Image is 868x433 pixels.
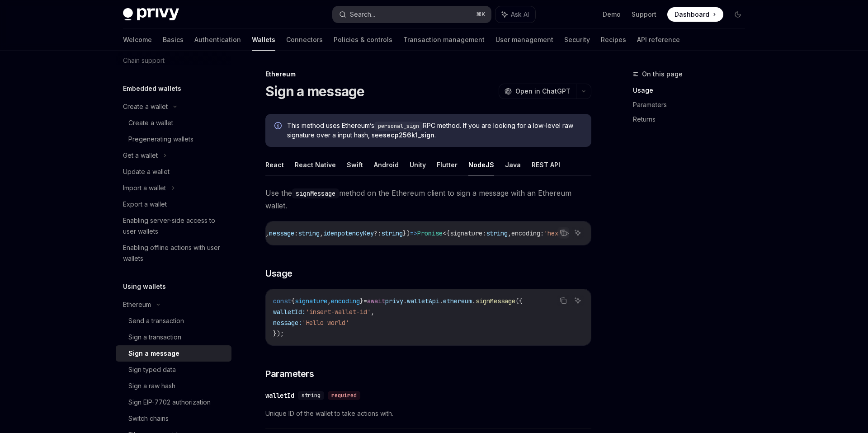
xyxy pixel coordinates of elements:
span: Parameters [265,367,314,380]
button: Flutter [437,154,458,175]
span: string [381,229,403,237]
span: } [360,297,363,305]
div: Create a wallet [123,101,168,112]
a: Export a wallet [116,196,231,212]
div: Ethereum [123,299,151,310]
div: Sign EIP-7702 authorization [128,397,211,408]
span: message [269,229,294,237]
div: Ethereum [265,70,591,79]
a: Usage [633,83,752,98]
a: Sign typed data [116,362,231,378]
a: Wallets [252,29,275,51]
span: : [294,229,298,237]
span: ethereum [443,297,472,305]
span: , [327,297,331,305]
a: Policies & controls [334,29,392,51]
div: Export a wallet [123,199,167,210]
button: NodeJS [468,154,494,175]
svg: Info [274,122,283,131]
a: Pregenerating wallets [116,131,231,147]
a: Enabling offline actions with user wallets [116,240,231,267]
div: Sign a message [128,348,179,359]
div: Create a wallet [128,118,173,128]
span: 'Hello world' [302,319,349,327]
span: Promise [417,229,443,237]
a: Dashboard [667,7,723,22]
h1: Sign a message [265,83,365,99]
span: Usage [265,267,292,280]
span: encoding [331,297,360,305]
button: Android [374,154,399,175]
a: Returns [633,112,752,127]
span: signature [450,229,482,237]
h5: Embedded wallets [123,83,181,94]
span: 'insert-wallet-id' [306,308,371,316]
a: Switch chains [116,410,231,427]
a: Authentication [194,29,241,51]
span: Ask AI [511,10,529,19]
span: ({ [515,297,523,305]
span: This method uses Ethereum’s RPC method. If you are looking for a low-level raw signature over a i... [287,121,582,140]
span: { [291,297,295,305]
div: Sign typed data [128,364,176,375]
span: walletApi [407,297,439,305]
span: string [486,229,508,237]
span: signature [295,297,327,305]
span: On this page [642,69,683,80]
button: Toggle dark mode [731,7,745,22]
a: Sign a transaction [116,329,231,345]
span: , [265,229,269,237]
div: Get a wallet [123,150,158,161]
a: Demo [603,10,621,19]
span: . [403,297,407,305]
span: { [446,229,450,237]
span: const [273,297,291,305]
a: API reference [637,29,680,51]
code: signMessage [292,188,339,198]
a: Sign EIP-7702 authorization [116,394,231,410]
button: Java [505,154,521,175]
span: }); [273,329,284,338]
span: : [482,229,486,237]
span: , [508,229,511,237]
span: Open in ChatGPT [515,87,571,96]
div: Sign a transaction [128,332,181,343]
span: 'hex' [544,229,562,237]
button: Ask AI [572,227,584,239]
span: string [302,392,321,399]
h5: Using wallets [123,281,166,292]
a: Recipes [601,29,626,51]
button: Ask AI [572,295,584,306]
div: Pregenerating wallets [128,134,193,145]
div: Search... [350,9,375,20]
a: Security [564,29,590,51]
span: Unique ID of the wallet to take actions with. [265,408,591,419]
button: React [265,154,284,175]
span: , [371,308,374,316]
button: Copy the contents from the code block [557,295,569,306]
div: Enabling server-side access to user wallets [123,215,226,237]
button: Copy the contents from the code block [557,227,569,239]
span: < [443,229,446,237]
a: secp256k1_sign [383,131,434,139]
span: signMessage [476,297,515,305]
button: Open in ChatGPT [499,84,576,99]
span: , [320,229,323,237]
a: Sign a raw hash [116,378,231,394]
span: message: [273,319,302,327]
div: Send a transaction [128,315,184,326]
span: }) [403,229,410,237]
a: Parameters [633,98,752,112]
a: Sign a message [116,345,231,362]
div: Enabling offline actions with user wallets [123,242,226,264]
span: privy [385,297,403,305]
a: Welcome [123,29,152,51]
span: Dashboard [675,10,709,19]
span: => [410,229,417,237]
a: Enabling server-side access to user wallets [116,212,231,240]
button: Ask AI [495,6,535,23]
span: idempotencyKey [323,229,374,237]
span: encoding [511,229,540,237]
span: ⌘ K [476,11,486,18]
span: string [298,229,320,237]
